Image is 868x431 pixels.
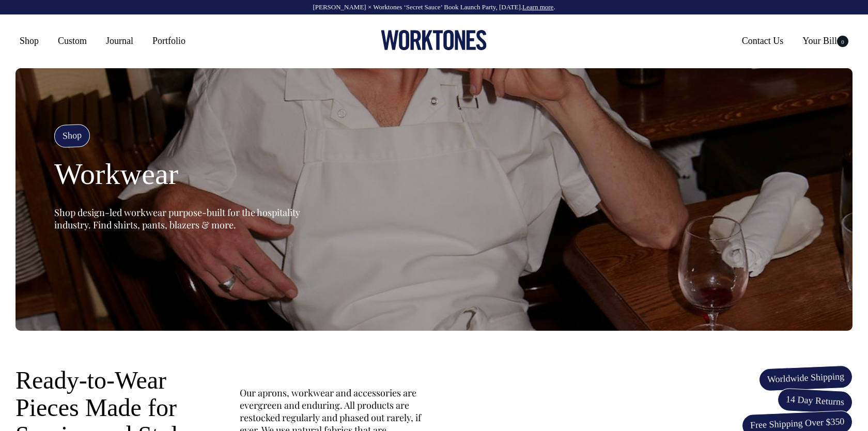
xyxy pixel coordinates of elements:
span: Shop design-led workwear purpose-built for the hospitality industry. Find shirts, pants, blazers ... [54,206,300,231]
a: Custom [54,32,91,50]
a: Contact Us [738,32,788,50]
a: Learn more [522,3,553,11]
a: Your Bill0 [798,32,853,50]
a: Journal [102,32,137,50]
span: Worldwide Shipping [758,365,853,391]
div: [PERSON_NAME] × Worktones ‘Secret Sauce’ Book Launch Party, [DATE]. . [10,4,858,11]
h1: Workwear [54,158,313,191]
span: 0 [837,36,848,47]
span: 14 Day Returns [777,388,853,414]
a: Shop [16,32,43,50]
a: Portfolio [148,32,190,50]
h4: Shop [54,124,90,148]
